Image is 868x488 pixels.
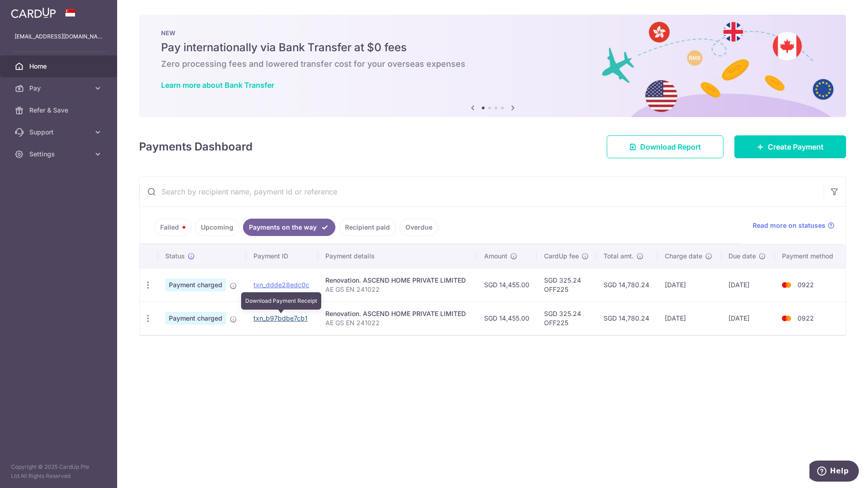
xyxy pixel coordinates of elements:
[728,252,756,261] span: Due date
[325,276,469,285] div: Renovation. ASCEND HOME PRIVATE LIMITED
[161,80,274,90] a: Learn more about Bank Transfer
[721,301,774,335] td: [DATE]
[607,135,723,158] a: Download Report
[29,106,90,115] span: Refer & Save
[161,40,824,55] h5: Pay internationally via Bank Transfer at $0 fees
[161,29,824,37] p: NEW
[161,59,824,70] h6: Zero processing fees and lowered transfer cost for your overseas expenses
[29,150,90,159] span: Settings
[243,219,335,236] a: Payments on the way
[154,219,191,236] a: Failed
[253,314,307,322] a: txn_b97bdbe7cb1
[29,62,90,71] span: Home
[484,252,507,261] span: Amount
[537,268,596,301] td: SGD 325.24 OFF225
[318,244,476,268] th: Payment details
[596,268,658,301] td: SGD 14,780.24
[399,219,438,236] a: Overdue
[477,301,537,335] td: SGD 14,455.00
[253,281,309,289] a: txn_ddde28edc0c
[753,221,835,230] a: Read more on statuses
[139,139,253,155] h4: Payments Dashboard
[777,313,796,324] img: Bank Card
[11,7,56,18] img: CardUp
[165,252,185,261] span: Status
[477,268,537,301] td: SGD 14,455.00
[768,141,824,152] span: Create Payment
[809,461,859,483] iframe: Opens a widget where you can find more information
[777,279,796,290] img: Bank Card
[246,244,318,268] th: Payment ID
[165,312,226,325] span: Payment charged
[325,285,469,294] p: AE GS EN 241022
[665,252,702,261] span: Charge date
[640,141,701,152] span: Download Report
[658,268,721,301] td: [DATE]
[139,15,846,117] img: Bank transfer banner
[604,252,634,261] span: Total amt.
[140,177,824,206] input: Search by recipient name, payment id or reference
[29,128,90,137] span: Support
[339,219,396,236] a: Recipient paid
[798,281,814,289] span: 0922
[537,301,596,335] td: SGD 325.24 OFF225
[29,84,90,93] span: Pay
[775,244,846,268] th: Payment method
[753,221,825,230] span: Read more on statuses
[325,318,469,327] p: AE GS EN 241022
[15,32,102,41] p: [EMAIL_ADDRESS][DOMAIN_NAME]
[325,309,469,318] div: Renovation. ASCEND HOME PRIVATE LIMITED
[544,252,579,261] span: CardUp fee
[658,301,721,335] td: [DATE]
[165,279,226,291] span: Payment charged
[596,301,658,335] td: SGD 14,780.24
[721,268,774,301] td: [DATE]
[798,314,814,322] span: 0922
[195,219,239,236] a: Upcoming
[734,135,846,158] a: Create Payment
[241,292,321,310] div: Download Payment Receipt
